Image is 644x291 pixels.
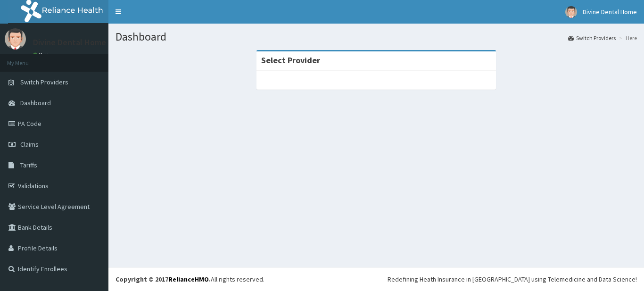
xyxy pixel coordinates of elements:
h1: Dashboard [116,31,637,43]
strong: Select Provider [261,55,320,66]
p: Divine Dental Home [33,38,106,47]
span: Tariffs [20,161,37,169]
span: Divine Dental Home [583,8,637,16]
a: RelianceHMO [168,275,209,283]
span: Switch Providers [20,78,68,86]
img: User Image [565,6,577,18]
a: Online [33,51,56,58]
li: Here [617,34,637,42]
span: Dashboard [20,99,51,107]
strong: Copyright © 2017 . [116,275,211,283]
footer: All rights reserved. [108,267,644,291]
a: Switch Providers [568,34,616,42]
div: Redefining Heath Insurance in [GEOGRAPHIC_DATA] using Telemedicine and Data Science! [388,274,637,284]
img: User Image [5,28,26,50]
span: Claims [20,140,39,149]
